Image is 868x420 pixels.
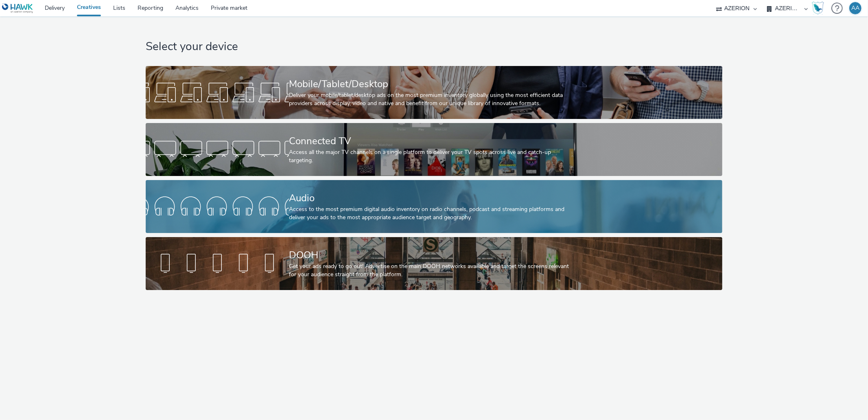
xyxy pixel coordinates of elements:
div: Connected TV [289,134,576,148]
div: Get your ads ready to go out! Advertise on the main DOOH networks available and target the screen... [289,262,576,279]
img: Hawk Academy [812,2,824,15]
a: DOOHGet your ads ready to go out! Advertise on the main DOOH networks available and target the sc... [146,237,722,290]
div: Mobile/Tablet/Desktop [289,77,576,91]
div: Access all the major TV channels on a single platform to deliver your TV spots across live and ca... [289,148,576,165]
a: Hawk Academy [812,2,827,15]
div: Deliver your mobile/tablet/desktop ads on the most premium inventory globally using the most effi... [289,91,576,108]
h1: Select your device [146,39,722,55]
div: Audio [289,191,576,205]
div: Access to the most premium digital audio inventory on radio channels, podcast and streaming platf... [289,205,576,222]
div: AA [851,2,859,14]
a: Connected TVAccess all the major TV channels on a single platform to deliver your TV spots across... [146,123,722,176]
a: AudioAccess to the most premium digital audio inventory on radio channels, podcast and streaming ... [146,180,722,233]
img: undefined Logo [2,3,33,13]
div: DOOH [289,248,576,262]
a: Mobile/Tablet/DesktopDeliver your mobile/tablet/desktop ads on the most premium inventory globall... [146,66,722,119]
